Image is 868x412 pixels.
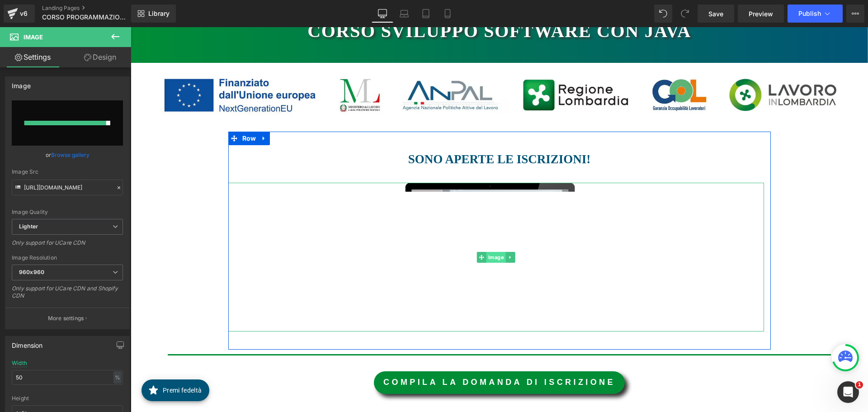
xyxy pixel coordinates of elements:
button: Redo [676,5,694,23]
a: COMPILA LA DOMANDA DI ISCRIZIONE [243,344,494,367]
span: Publish [798,10,821,17]
div: or [12,150,123,160]
a: Laptop [393,5,415,23]
span: 1 [856,381,863,388]
a: Preview [738,5,784,23]
span: Preview [749,9,773,19]
b: 960x960 [19,269,44,275]
div: Image Src [12,169,123,175]
a: Expand / Collapse [375,225,384,236]
div: Image Resolution [12,255,123,261]
a: v6 [4,5,35,23]
span: Library [148,9,170,18]
div: Image Quality [12,209,123,215]
font: SONO APERTE LE ISCRIZIONI! [278,125,460,139]
div: % [113,371,122,384]
font: COMPILA LA DOMANDA DI ISCRIZIONE [253,350,485,360]
p: More settings [48,314,84,322]
div: Width [12,360,27,366]
a: Desktop [372,5,393,23]
div: Height [12,395,123,402]
button: More settings [5,308,129,329]
a: Expand / Collapse [127,104,139,118]
a: Landing Pages [42,5,146,12]
span: Image [356,225,375,236]
div: Dimension [12,336,43,349]
a: Design [67,47,133,67]
a: Mobile [437,5,458,23]
div: Only support for UCare CDN and Shopify CDN [12,285,123,305]
b: Lighter [19,223,38,230]
iframe: Intercom live chat [837,381,859,403]
button: Publish [788,5,843,23]
a: Browse gallery [51,147,90,163]
span: CORSO PROGRAMMAZIONE JAVA [42,14,129,21]
button: More [846,5,864,23]
span: Save [708,9,723,19]
button: Undo [654,5,672,23]
div: v6 [18,8,29,19]
span: Image [24,33,43,41]
a: Tablet [415,5,437,23]
a: New Library [131,5,176,23]
div: Image [12,77,31,90]
span: Row [109,104,128,118]
div: Only support for UCare CDN [12,239,123,252]
input: auto [12,370,123,385]
input: Link [12,180,123,195]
